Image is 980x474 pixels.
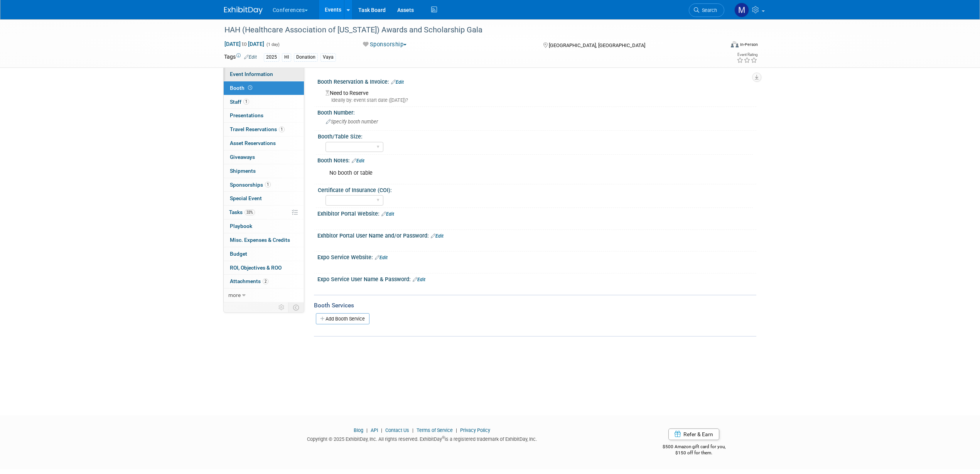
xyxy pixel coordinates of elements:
[245,209,255,215] span: 33%
[740,42,758,47] div: In-Person
[282,53,291,61] div: HI
[316,313,369,324] a: Add Booth Service
[230,99,249,105] span: Staff
[737,53,757,57] div: Event Rating
[224,219,304,233] a: Playbook
[224,275,304,288] a: Attachments2
[230,168,256,174] span: Shipments
[230,154,255,160] span: Giveaways
[314,301,756,310] div: Booth Services
[413,277,425,282] a: Edit
[230,182,271,188] span: Sponsorships
[224,67,304,81] a: Event Information
[323,87,751,104] div: Need to Reserve
[326,97,751,104] div: Ideally by: event start date ([DATE])?
[224,95,304,109] a: Staff1
[317,208,756,218] div: Exhibitor Portal Website:
[391,79,404,85] a: Edit
[379,427,384,433] span: |
[230,265,282,271] span: ROI, Objectives & ROO
[371,427,378,433] a: API
[264,53,279,61] div: 2025
[224,53,257,62] td: Tags
[224,109,304,122] a: Presentations
[265,182,271,187] span: 1
[230,85,254,91] span: Booth
[352,158,364,164] a: Edit
[360,40,410,49] button: Sponsorship
[230,71,273,77] span: Event Information
[549,42,645,48] span: [GEOGRAPHIC_DATA], [GEOGRAPHIC_DATA]
[734,3,749,17] img: Marygrace LeGros
[222,23,713,37] div: HAH (Healthcare Association of [US_STATE]) Awards and Scholarship Gala
[679,40,758,52] div: Event Format
[326,119,378,125] span: Specify booth number
[364,427,369,433] span: |
[460,427,490,433] a: Privacy Policy
[275,302,288,312] td: Personalize Event Tab Strip
[279,127,285,132] span: 1
[224,178,304,192] a: Sponsorships1
[224,434,621,443] div: Copyright © 2025 ExhibitDay, Inc. All rights reserved. ExhibitDay is a registered trademark of Ex...
[431,233,444,239] a: Edit
[224,261,304,275] a: ROI, Objectives & ROO
[230,126,285,132] span: Travel Reservations
[224,233,304,247] a: Misc. Expenses & Credits
[224,150,304,164] a: Giveaways
[230,237,290,243] span: Misc. Expenses & Credits
[230,251,247,257] span: Budget
[317,107,756,116] div: Booth Number:
[224,192,304,205] a: Special Event
[324,165,671,181] div: No booth or table
[417,427,453,433] a: Terms of Service
[224,123,304,136] a: Travel Reservations1
[224,81,304,95] a: Booth
[689,3,724,17] a: Search
[246,85,254,91] span: Booth not reserved yet
[318,131,753,140] div: Booth/Table Size:
[230,112,263,118] span: Presentations
[230,223,252,229] span: Playbook
[410,427,415,433] span: |
[229,209,255,215] span: Tasks
[241,41,248,47] span: to
[263,278,268,284] span: 2
[381,211,394,217] a: Edit
[317,251,756,261] div: Expo Service Website:
[288,302,304,312] td: Toggle Event Tabs
[731,41,739,47] img: Format-Inperson.png
[244,54,257,60] a: Edit
[224,164,304,178] a: Shipments
[385,427,409,433] a: Contact Us
[632,439,756,456] div: $500 Amazon gift card for you,
[320,53,336,61] div: Vaya
[230,140,276,146] span: Asset Reservations
[230,278,268,284] span: Attachments
[228,292,241,298] span: more
[454,427,459,433] span: |
[224,247,304,261] a: Budget
[266,42,280,47] span: (1 day)
[224,137,304,150] a: Asset Reservations
[317,230,756,240] div: Exhbitor Portal User Name and/or Password:
[224,206,304,219] a: Tasks33%
[354,427,363,433] a: Blog
[318,184,753,194] div: Certificate of Insurance (COI):
[699,7,717,13] span: Search
[317,76,756,86] div: Booth Reservation & Invoice:
[224,7,263,14] img: ExhibitDay
[375,255,388,260] a: Edit
[317,273,756,283] div: Expo Service User Name & Password:
[224,288,304,302] a: more
[442,435,445,440] sup: ®
[317,155,756,165] div: Booth Notes:
[294,53,318,61] div: Donation
[243,99,249,105] span: 1
[632,450,756,456] div: $150 off for them.
[668,428,719,440] a: Refer & Earn
[224,40,265,47] span: [DATE] [DATE]
[230,195,262,201] span: Special Event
